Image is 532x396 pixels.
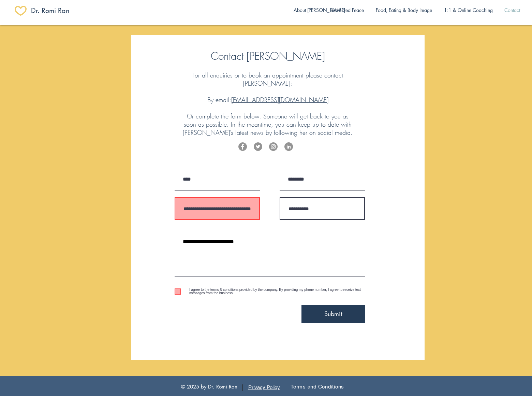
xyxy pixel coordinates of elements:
[499,3,526,17] a: Contact
[372,3,435,17] p: Food, Eating & Body Image
[290,3,349,17] p: About [PERSON_NAME]
[31,6,70,15] span: ​Dr. Romi Ran
[269,142,278,151] img: Instagram
[182,112,353,137] p: Or complete the form below. Someone will get back to you as soon as possible. In the meantime, yo...
[238,142,293,151] ul: Social Bar
[289,3,324,17] a: About [PERSON_NAME]
[254,142,262,151] img: Twitter
[182,71,353,87] p: For all enquiries or to book an appointment please contact [PERSON_NAME]:
[289,3,526,17] nav: Site
[238,142,247,151] img: Facebook
[301,305,365,323] button: Submit
[31,4,79,17] a: ​Dr. Romi Ran
[441,3,496,17] p: 1:1 & Online Coaching
[501,3,523,17] p: Contact
[181,383,237,390] span: © 2025 by Dr. Romi Ran
[182,96,353,104] p: By email:
[324,310,342,318] span: Submit
[370,3,438,17] a: Food, Eating & Body Image
[284,142,293,151] img: LinkedIn
[291,384,344,390] span: Terms and Conditions
[231,96,328,104] a: [EMAIL_ADDRESS][DOMAIN_NAME]
[248,384,280,390] a: Privacy Policy
[211,49,325,63] span: Contact [PERSON_NAME]
[327,3,367,17] p: Bite Sized Peace
[438,3,499,17] a: 1:1 & Online Coaching
[324,3,370,17] a: Bite Sized Peace
[291,383,344,390] a: Terms and Conditions
[189,288,361,295] span: I agree to the terms & conditions provided by the company. By providing my phone number, I agree ...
